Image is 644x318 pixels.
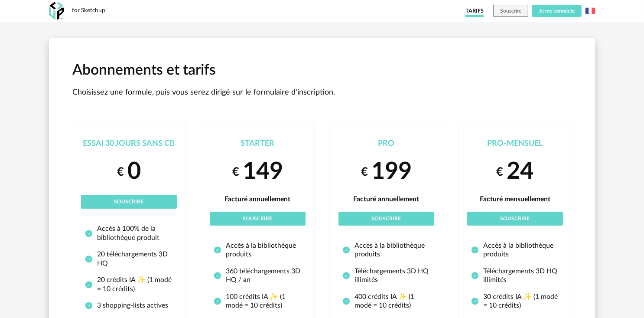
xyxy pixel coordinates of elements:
[85,275,173,293] li: 20 crédits IA ✨ (1 modé = 10 crédits)
[114,199,144,204] span: Souscrire
[232,164,239,180] small: €
[493,5,528,17] button: Souscrire
[471,241,559,259] li: Accès à la bibliothèque produits
[72,61,572,80] h1: Abonnements et tarifs
[467,139,563,149] div: Pro-Mensuel
[338,212,434,226] button: Souscrire
[49,2,64,20] img: OXP
[342,267,430,285] li: Téléchargements 3D HQ illimités
[354,196,420,203] span: Facturé annuellement
[81,139,177,149] div: Essai 30 jours sans CB
[210,139,306,149] div: Starter
[85,250,173,268] li: 20 téléchargements 3D HQ
[85,301,173,310] li: 3 shopping-lists actives
[585,6,595,16] img: fr
[501,216,530,221] span: Souscrire
[127,160,141,184] span: 0
[361,164,368,180] small: €
[72,88,572,98] p: Choisissez une formule, puis vous serez dirigé sur le formulaire d'inscription.
[72,7,105,15] div: for Sketchup
[243,160,283,184] span: 149
[342,241,430,259] li: Accès à la bibliothèque produits
[496,164,503,180] small: €
[500,8,521,13] span: Souscrire
[532,5,582,17] button: Je me connecte
[467,212,563,226] button: Souscrire
[117,164,124,180] small: €
[214,241,302,259] li: Accès à la bibliothèque produits
[85,224,173,242] li: Accès à 100% de la bibliothèque produit
[465,5,484,17] a: Tarifs
[372,216,401,221] span: Souscrire
[214,292,302,310] li: 100 crédits IA ✨ (1 modé = 10 crédits)
[81,195,177,209] button: Souscrire
[225,196,291,203] span: Facturé annuellement
[214,267,302,285] li: 360 téléchargements 3D HQ / an
[539,8,575,13] span: Je me connecte
[342,292,430,310] li: 400 crédits IA ✨ (1 modé = 10 crédits)
[471,292,559,310] li: 30 crédits IA ✨ (1 modé = 10 crédits)
[243,216,273,221] span: Souscrire
[210,212,306,226] button: Souscrire
[371,160,412,184] span: 199
[338,139,434,149] div: Pro
[507,160,534,184] span: 24
[480,196,550,203] span: Facturé mensuellement
[471,267,559,285] li: Téléchargements 3D HQ illimités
